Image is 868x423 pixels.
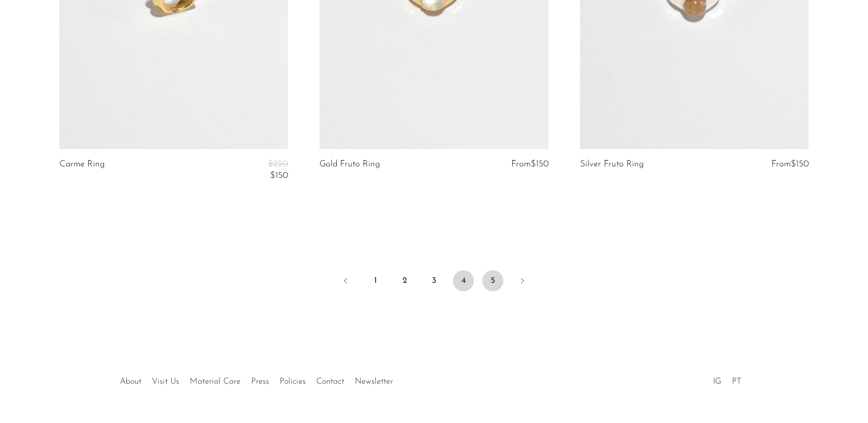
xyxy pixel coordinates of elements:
a: Press [251,377,269,386]
span: $220 [268,160,288,168]
a: 2 [394,270,415,291]
a: About [120,377,141,386]
a: PT [732,377,741,386]
a: Carme Ring [59,160,105,181]
a: 3 [423,270,445,291]
span: $150 [531,160,549,168]
span: $150 [270,171,288,180]
a: 5 [482,270,503,291]
a: IG [713,377,721,386]
div: From [747,160,809,169]
a: Visit Us [152,377,179,386]
ul: Quick links [115,369,398,389]
a: Silver Fruto Ring [580,160,644,169]
a: Previous [335,270,356,293]
span: 4 [453,270,474,291]
a: Policies [280,377,306,386]
a: Contact [316,377,344,386]
div: From [486,160,549,169]
span: $150 [791,160,809,168]
a: Gold Fruto Ring [319,160,380,169]
a: 1 [365,270,386,291]
a: Next [512,270,533,293]
ul: Social Medias [708,369,747,389]
a: Material Care [190,377,241,386]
